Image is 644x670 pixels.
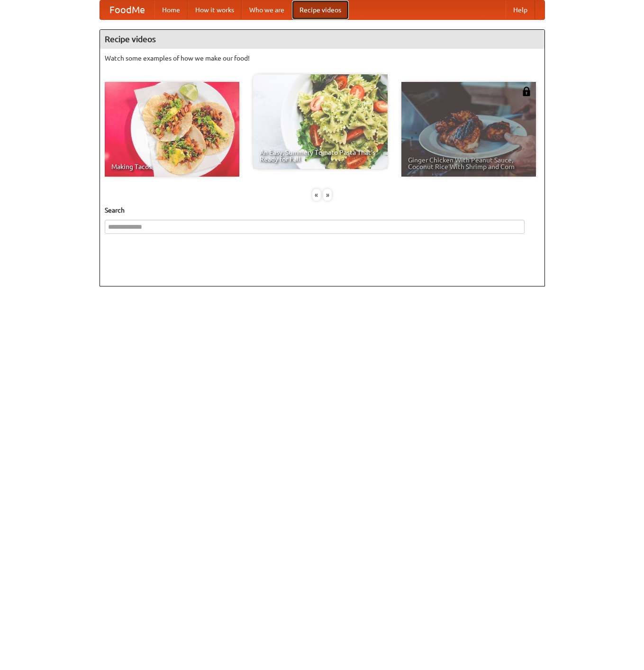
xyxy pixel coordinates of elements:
span: An Easy, Summery Tomato Pasta That's Ready for Fall [260,149,381,162]
div: » [323,189,332,201]
a: How it works [188,0,242,19]
a: Help [506,0,535,19]
a: Recipe videos [292,0,349,19]
h5: Search [105,205,540,215]
a: Home [154,0,188,19]
p: Watch some examples of how we make our food! [105,54,540,63]
div: « [312,189,321,201]
a: An Easy, Summery Tomato Pasta That's Ready for Fall [253,74,388,169]
span: Making Tacos [111,163,233,170]
a: FoodMe [100,0,154,19]
img: 483408.png [522,87,531,96]
a: Making Tacos [105,82,239,177]
a: Who we are [242,0,292,19]
h4: Recipe videos [100,30,544,49]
